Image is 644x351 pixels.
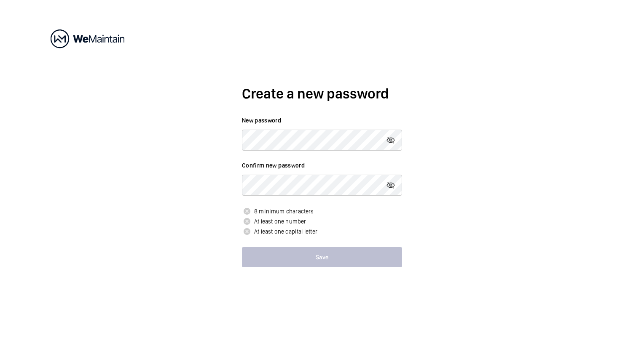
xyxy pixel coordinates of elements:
h2: Create a new password [242,84,402,104]
label: New password [242,116,402,125]
p: At least one number [242,216,402,226]
p: 8 minimum characters [242,206,402,216]
p: At least one capital letter [242,226,402,237]
button: Save [242,247,402,267]
label: Confirm new password [242,161,402,170]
